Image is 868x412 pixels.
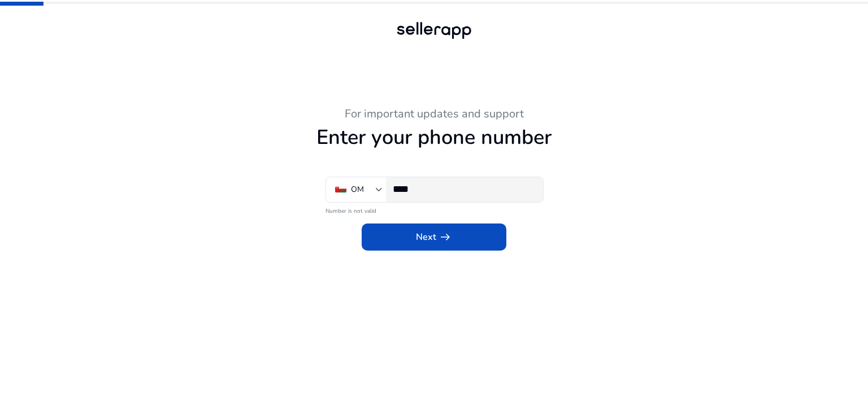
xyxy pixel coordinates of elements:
[325,204,542,216] mat-error: Number is not valid
[123,125,745,150] h1: Enter your phone number
[123,107,745,121] h3: For important updates and support
[362,223,506,251] button: Nextarrow_right_alt
[416,230,452,244] span: Next
[439,230,452,244] span: arrow_right_alt
[351,183,364,196] div: OM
